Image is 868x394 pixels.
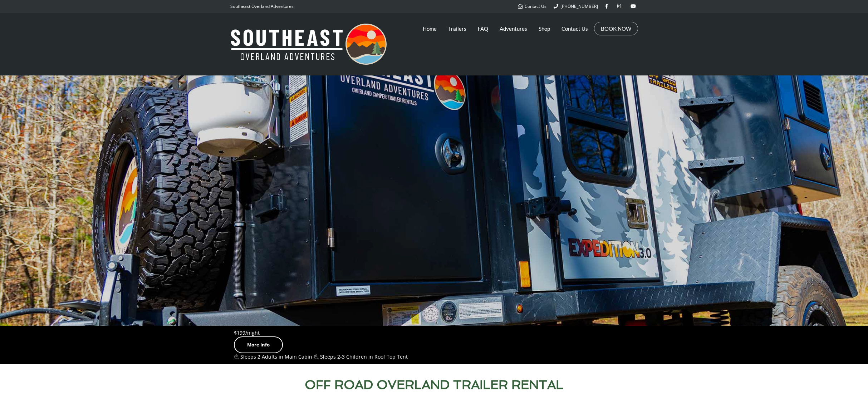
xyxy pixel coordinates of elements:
[448,20,466,38] a: Trailers
[234,378,634,391] h2: OFF ROAD OVERLAND TRAILER RENTAL
[601,25,631,32] a: BOOK NOW
[423,20,437,38] a: Home
[554,3,598,9] a: [PHONE_NUMBER]
[560,3,598,9] span: [PHONE_NUMBER]
[230,2,294,11] p: Southeast Overland Adventures
[320,353,408,360] span: Sleeps 2-3 Children in Roof Top Tent
[525,3,546,9] span: Contact Us
[234,336,283,353] a: More Info
[478,20,488,38] a: FAQ
[561,20,588,38] a: Contact Us
[500,20,527,38] a: Adventures
[518,3,546,9] a: Contact Us
[234,329,634,336] div: $199
[240,353,312,360] span: Sleeps 2 Adults in Main Cabin
[539,20,550,38] a: Shop
[230,24,387,65] img: Southeast Overland Adventures
[245,329,260,336] span: /night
